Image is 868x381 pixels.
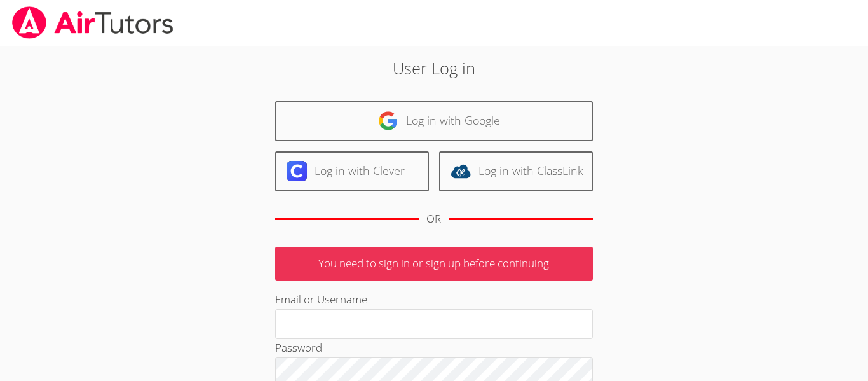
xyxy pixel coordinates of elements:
p: You need to sign in or sign up before continuing [275,247,593,281]
a: Log in with Clever [275,151,429,191]
label: Password [275,340,322,355]
label: Email or Username [275,292,367,307]
img: google-logo-50288ca7cdecda66e5e0955fdab243c47b7ad437acaf1139b6f446037453330a.svg [378,111,398,131]
img: airtutors_banner-c4298cdbf04f3fff15de1276eac7730deb9818008684d7c2e4769d2f7ddbe033.png [11,6,175,39]
h2: User Log in [200,56,668,80]
img: classlink-logo-d6bb404cc1216ec64c9a2012d9dc4662098be43eaf13dc465df04b49fa7ab582.svg [451,161,471,181]
img: clever-logo-6eab21bc6e7a338710f1a6ff85c0baf02591cd810cc4098c63d3a4b26e2feb20.svg [287,161,307,181]
div: OR [426,210,441,228]
a: Log in with Google [275,101,593,141]
a: Log in with ClassLink [439,151,593,191]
